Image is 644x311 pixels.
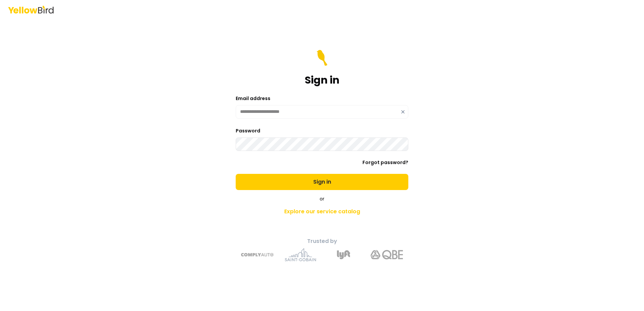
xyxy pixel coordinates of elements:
h1: Sign in [305,74,340,86]
label: Email address [236,95,270,102]
p: Trusted by [203,237,441,245]
a: Forgot password? [362,159,408,166]
span: or [320,195,324,202]
a: Explore our service catalog [203,205,441,218]
label: Password [236,127,260,134]
button: Sign in [236,174,408,190]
